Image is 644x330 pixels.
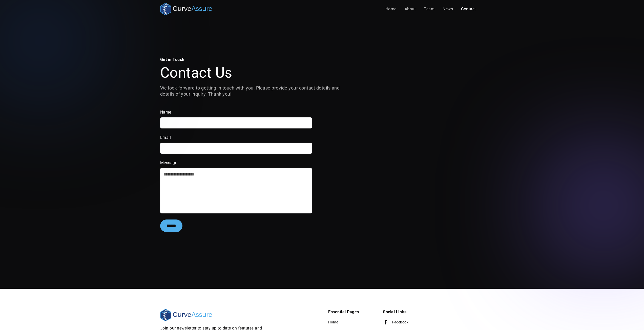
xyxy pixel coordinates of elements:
div: Facebook [392,319,408,325]
div: Social Links [383,309,406,315]
div: Essential Pages [328,309,359,315]
a: News [439,4,457,14]
a: Home [328,317,338,327]
a: About [401,4,420,14]
a: Home [381,4,401,14]
label: Email [160,135,312,141]
h1: Contact Us [160,65,355,81]
a: Contact [457,4,480,14]
p: We look forward to getting in touch with you. Please provide your contact details and details of ... [160,85,355,97]
a: Facebook [383,317,408,327]
label: Message [160,160,312,166]
div: Get in Touch [160,57,355,63]
form: Contact 11 Form [160,109,312,232]
a: Team [420,4,439,14]
label: Name [160,109,312,115]
a: home [160,3,212,15]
